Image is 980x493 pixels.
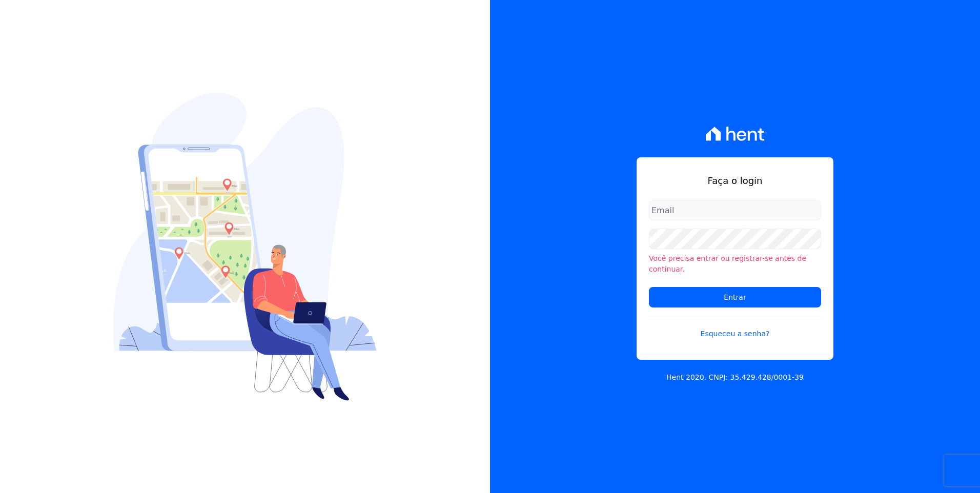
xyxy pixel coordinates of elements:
[649,174,821,188] h1: Faça o login
[113,93,377,401] img: Login
[649,200,821,220] input: Email
[649,253,821,275] li: Você precisa entrar ou registrar-se antes de continuar.
[649,287,821,307] input: Entrar
[666,372,804,383] p: Hent 2020. CNPJ: 35.429.428/0001-39
[649,316,821,339] a: Esqueceu a senha?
